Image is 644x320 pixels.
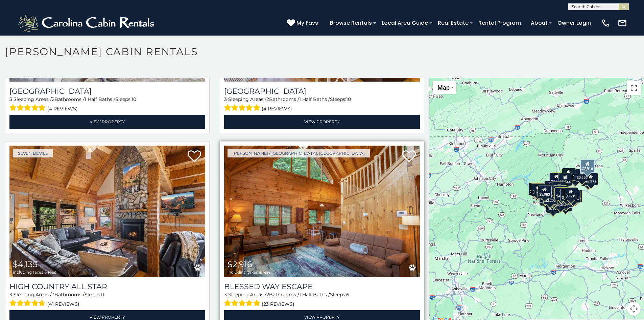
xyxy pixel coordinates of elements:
button: Toggle fullscreen view [627,81,641,95]
div: $5,545 [549,183,563,196]
span: 2 [266,96,269,102]
img: mail-regular-white.png [618,18,627,28]
span: 3 [224,292,227,298]
div: $3,544 [558,173,572,186]
button: Change map style [433,81,456,94]
div: $3,106 [545,181,559,194]
div: Sleeping Areas / Bathrooms / Sleeps: [224,291,420,308]
a: Blessed Way Escape $2,916 including taxes & fees [224,146,420,277]
div: $2,512 [549,172,564,185]
a: [GEOGRAPHIC_DATA] [224,87,420,96]
span: (4 reviews) [47,104,78,113]
span: 10 [346,96,351,102]
a: [PERSON_NAME] / [GEOGRAPHIC_DATA], [GEOGRAPHIC_DATA] [228,149,370,157]
div: $5,652 [529,183,543,195]
span: including taxes & fees [228,270,271,274]
a: [GEOGRAPHIC_DATA] [9,87,205,96]
a: About [527,17,551,29]
span: 6 [346,292,349,298]
span: (41 reviews) [47,300,79,308]
span: 3 [9,96,12,102]
span: My Favs [296,19,318,27]
div: $4,404 [554,196,568,209]
a: High Country All Star $4,135 including taxes & fees [9,146,205,277]
span: 11 [101,292,104,298]
a: Blessed Way Escape [224,282,420,291]
div: Sleeping Areas / Bathrooms / Sleeps: [9,291,205,308]
span: including taxes & fees [13,74,56,79]
a: Add to favorites [402,150,416,164]
div: $4,715 [546,200,560,213]
span: (4 reviews) [262,104,292,113]
span: $2,916 [228,259,252,269]
span: 1 Half Baths / [299,96,330,102]
a: Real Estate [434,17,472,29]
div: $2,851 [560,189,574,201]
div: $3,278 [584,173,598,186]
a: My Favs [287,19,320,27]
a: High Country All Star [9,282,205,291]
img: phone-regular-white.png [601,18,611,28]
span: (23 reviews) [262,300,294,308]
span: Map [437,84,450,91]
span: 2 [52,96,54,102]
span: $4,135 [13,259,38,269]
span: 3 [52,292,54,298]
div: $3,481 [552,181,566,194]
span: including taxes & fees [13,270,56,274]
span: 3 [224,96,227,102]
a: Browse Rentals [327,17,375,29]
div: Sleeping Areas / Bathrooms / Sleeps: [224,96,420,113]
div: Sleeping Areas / Bathrooms / Sleeps: [9,96,205,113]
span: 1 Half Baths / [85,96,115,102]
div: $3,656 [575,169,589,182]
div: $3,031 [546,191,560,204]
div: $3,200 [553,185,568,198]
a: View Property [9,115,205,129]
div: $3,983 [538,186,552,198]
div: $2,462 [562,168,576,181]
img: High Country All Star [9,146,205,277]
a: Add to favorites [188,150,201,164]
span: 2 [266,292,269,298]
a: Seven Devils [13,149,53,157]
span: 10 [132,96,136,102]
span: 1 Half Baths / [299,292,330,298]
div: $3,219 [564,187,578,200]
div: $2,916 [580,159,595,173]
button: Map camera controls [627,302,641,316]
a: Rental Program [475,17,524,29]
span: 3 [9,292,12,298]
a: Local Area Guide [378,17,431,29]
h3: Sky Rock Lodge [224,87,420,96]
img: White-1-2.png [17,13,157,33]
div: $3,450 [531,183,545,196]
div: $4,197 [555,187,569,200]
img: Blessed Way Escape [224,146,420,277]
a: Owner Login [554,17,594,29]
span: including taxes & fees [228,74,271,79]
a: View Property [224,115,420,129]
h3: Fox Mountain Lodge [9,87,205,96]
